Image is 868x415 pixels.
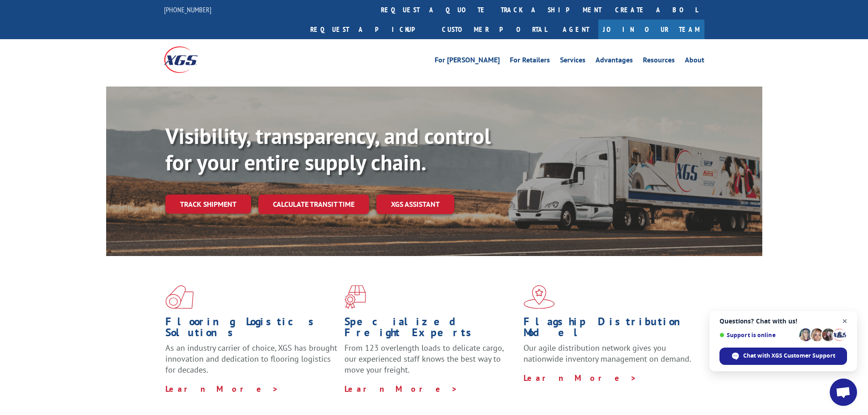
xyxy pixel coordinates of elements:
[435,56,500,67] a: For [PERSON_NAME]
[560,56,586,67] a: Services
[598,20,704,39] a: Join Our Team
[344,343,517,383] p: From 123 overlength loads to delicate cargo, our experienced staff knows the best way to move you...
[165,285,194,309] img: xgs-icon-total-supply-chain-intelligence-red
[344,316,517,343] h1: Specialized Freight Experts
[719,318,847,325] span: Questions? Chat with us!
[344,285,366,309] img: xgs-icon-focused-on-flooring-red
[524,373,637,383] a: Learn More >
[743,352,835,360] span: Chat with XGS Customer Support
[524,316,696,343] h1: Flagship Distribution Model
[596,56,633,67] a: Advantages
[165,343,337,375] span: As an industry carrier of choice, XGS has brought innovation and dedication to flooring logistics...
[164,5,211,14] a: [PHONE_NUMBER]
[719,332,796,338] span: Support is online
[839,316,851,327] span: Close chat
[524,343,691,364] span: Our agile distribution network gives you nationwide inventory management on demand.
[165,122,491,176] b: Visibility, transparency, and control for your entire supply chain.
[258,195,369,214] a: Calculate transit time
[165,316,338,343] h1: Flooring Logistics Solutions
[376,195,454,214] a: XGS ASSISTANT
[165,195,251,214] a: Track shipment
[685,56,704,67] a: About
[830,379,857,406] div: Open chat
[554,20,598,39] a: Agent
[303,20,435,39] a: Request a pickup
[165,384,279,394] a: Learn More >
[435,20,554,39] a: Customer Portal
[510,56,550,67] a: For Retailers
[524,285,555,309] img: xgs-icon-flagship-distribution-model-red
[344,384,458,394] a: Learn More >
[643,56,675,67] a: Resources
[719,348,847,365] div: Chat with XGS Customer Support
